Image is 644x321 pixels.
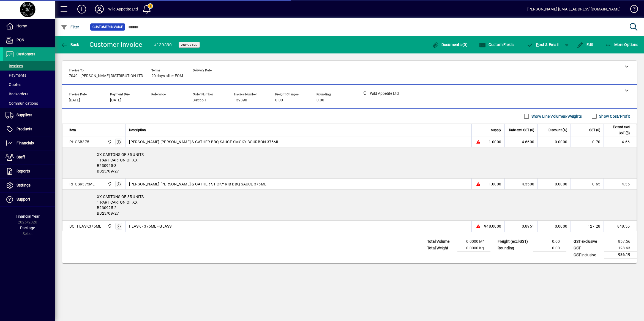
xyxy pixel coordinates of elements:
td: 128.63 [604,245,637,252]
a: Products [3,122,55,136]
td: GST inclusive [571,252,604,258]
button: Post & Email [524,40,561,50]
span: Payments [6,73,26,77]
td: 0.0000 Kg [457,245,490,252]
span: 34555-H [193,98,208,102]
td: GST exclusive [571,238,604,245]
span: 7049 - [PERSON_NAME] DISTRIBUTION LTD [69,74,143,78]
button: Custom Fields [478,40,515,50]
span: Custom Fields [479,42,514,47]
button: Documents (0) [430,40,469,50]
a: Invoices [3,61,55,71]
span: [PERSON_NAME] [PERSON_NAME] & GATHER STICKY RIB BBQ SAUCE 375ML [129,181,266,187]
span: Rate excl GST ($) [509,127,534,133]
span: Communications [6,101,38,106]
td: 4.35 [604,179,637,190]
button: Back [59,40,81,50]
span: GST ($) [589,127,600,133]
button: Profile [91,4,108,14]
span: Financial Year [16,214,40,219]
span: 20 days after EOM [151,74,183,78]
span: ost & Email [527,42,559,47]
a: Reports [3,164,55,178]
span: Financials [17,141,34,145]
td: 0.0000 [537,221,571,232]
button: Edit [575,40,595,50]
div: 4.6600 [508,139,534,145]
td: GST [571,245,604,252]
span: Staff [17,155,25,159]
label: Show Line Volumes/Weights [530,114,582,119]
span: Extend excl GST ($) [607,124,630,136]
td: 0.65 [571,179,604,190]
span: FLASK - 375ML - GLASS [129,223,171,229]
td: Total Volume [424,238,457,245]
span: Customers [17,52,35,56]
td: Total Weight [424,245,457,252]
a: Home [3,19,55,33]
td: 0.0000 [537,179,571,190]
span: [PERSON_NAME] [PERSON_NAME] & GATHER BBQ SAUCE-SMOKY BOURBON 375ML [129,139,279,145]
span: 1.0000 [489,139,501,145]
span: Backorders [6,92,28,96]
td: 0.00 [533,245,566,252]
span: Package [20,226,35,230]
div: 4.3500 [508,181,534,187]
span: 0.00 [316,98,324,102]
span: Edit [577,42,593,47]
a: Support [3,193,55,206]
span: P [536,42,539,47]
span: Wild Appetite Ltd [106,139,113,145]
button: Filter [59,22,81,32]
a: POS [3,33,55,47]
td: 4.66 [604,136,637,147]
span: Wild Appetite Ltd [106,223,113,229]
span: Filter [61,25,79,29]
a: Financials [3,136,55,150]
div: BOTFLASK375ML [69,223,101,229]
span: Back [61,42,79,47]
span: Quotes [6,82,21,87]
div: RHGSR375ML [69,181,95,187]
div: #139390 [154,41,172,49]
span: 139390 [234,98,247,102]
a: Communications [3,99,55,108]
span: Discount (%) [549,127,567,133]
div: XX CARTONS OF 35 UNITS 1 PART CARTON OF XX B230925-2 BB23/09/27 [62,190,637,220]
a: Quotes [3,80,55,89]
span: - [193,74,194,78]
a: Backorders [3,89,55,99]
a: Staff [3,150,55,164]
td: 857.56 [604,238,637,245]
span: Support [17,197,30,201]
td: Rounding [495,245,533,252]
span: Documents (0) [432,42,468,47]
span: 0.00 [275,98,283,102]
span: Suppliers [17,113,32,117]
span: Supply [491,127,501,133]
span: Wild Appetite Ltd [106,181,113,187]
span: Products [17,127,32,131]
span: 948.0000 [484,223,501,229]
span: POS [17,38,24,42]
div: 0.8951 [508,223,534,229]
app-page-header-button: Back [55,40,85,50]
button: More Options [604,40,640,50]
a: Payments [3,71,55,80]
span: More Options [605,42,638,47]
a: Settings [3,179,55,192]
td: 0.70 [571,136,604,147]
td: 986.19 [604,252,637,258]
span: [DATE] [110,98,121,102]
div: XX CARTONS OF 35 UNITS 1 PART CARTON OF XX B230925-3 BB23/09/27 [62,147,637,178]
td: Freight (excl GST) [495,238,533,245]
div: Customer Invoice [89,40,143,49]
button: Add [73,4,91,14]
span: [DATE] [69,98,80,102]
div: Wild Appetite Ltd [108,5,138,14]
span: Settings [17,183,31,187]
td: 127.28 [571,221,604,232]
span: Reports [17,169,30,173]
span: Item [69,127,76,133]
span: Unposted [181,43,198,47]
